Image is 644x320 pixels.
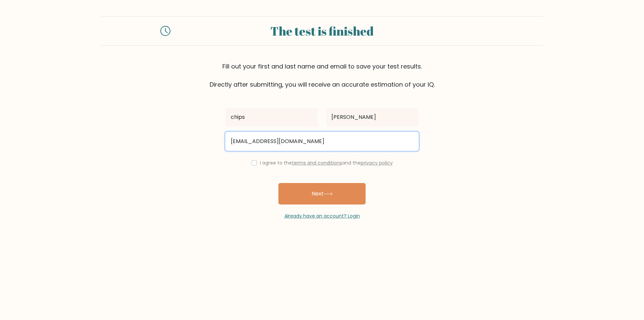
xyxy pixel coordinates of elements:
a: terms and conditions [292,159,342,166]
a: privacy policy [361,159,393,166]
div: Fill out your first and last name and email to save your test results. Directly after submitting,... [101,62,543,89]
label: I agree to the and the [260,159,393,166]
button: Next [278,183,366,204]
a: Already have an account? Login [284,213,360,219]
input: Email [225,132,419,151]
input: First name [225,108,318,127]
div: The test is finished [178,22,466,40]
input: Last name [326,108,419,127]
